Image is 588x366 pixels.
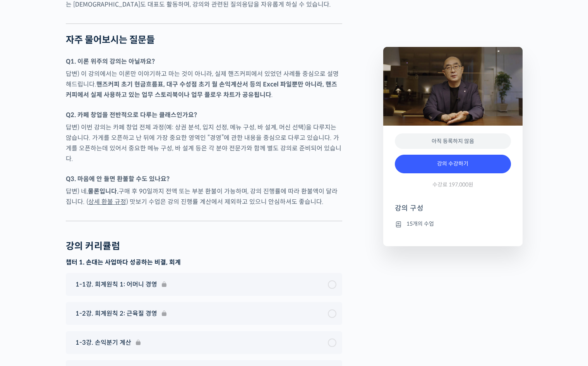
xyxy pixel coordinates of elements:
h2: 강의 커리큘럼 [66,241,120,252]
span: 설정 [120,257,129,264]
a: 대화 [51,246,100,265]
p: 답변) 이번 강의는 카페 창업 전체 과정(예: 상권 분석, 입지 선정, 메뉴 구성, 바 설계, 머신 선택)을 다루지는 않습니다. 가게를 오픈하고 난 뒤에 가장 중요한 영역인 ... [66,122,342,164]
strong: 자주 물어보시는 질문들 [66,34,155,46]
a: 설정 [100,246,149,265]
strong: Q1. 이론 위주의 강의는 아닐까요? [66,57,155,66]
span: 수강료 197,000원 [432,181,473,188]
strong: Q2. 카페 창업을 전반적으로 다루는 클래스인가요? [66,111,197,119]
h4: 강의 구성 [395,204,511,219]
span: 대화 [71,258,80,264]
div: 아직 등록하지 않음 [395,133,511,149]
strong: 물론입니다. [88,187,118,195]
li: 15개의 수업 [395,219,511,229]
h3: 챕터 1. 손대는 사업마다 성공하는 비결, 회계 [66,258,342,267]
a: 상세 환불 규정 [88,198,126,206]
p: 답변) 이 강의에서는 이론만 이야기하고 마는 것이 아니라, 실제 핸즈커피에서 있었던 사례들 중심으로 설명해드립니다. . [66,69,342,100]
p: 답변) 네, 구매 후 90일까지 전액 또는 부분 환불이 가능하며, 강의 진행률에 따라 환불액이 달라집니다. ( ) 맛보기 수업은 강의 진행률 계산에서 제외하고 있으니 안심하셔... [66,186,342,207]
a: 홈 [2,246,51,265]
strong: Q3. 마음에 안 들면 환불할 수도 있나요? [66,175,170,183]
span: 홈 [24,257,29,264]
a: 강의 수강하기 [395,155,511,173]
strong: 핸즈커피 초기 현금흐름표, 대구 수성점 초기 월 손익계산서 등의 Excel 파일뿐만 아니라, 핸즈커피에서 실제 사용하고 있는 업무 스토리북이나 업무 플로우 차트가 공유됩니다 [66,80,337,99]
